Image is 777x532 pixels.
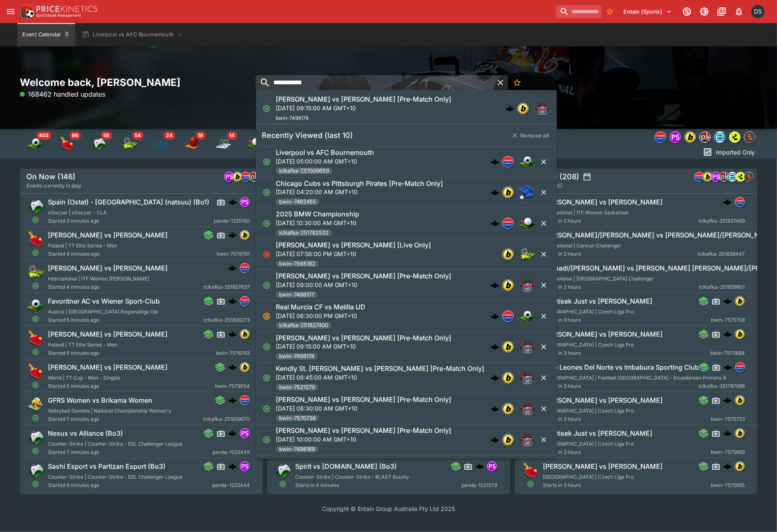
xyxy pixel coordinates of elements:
img: esports [90,135,107,152]
h6: [PERSON_NAME]/[PERSON_NAME] vs [PERSON_NAME]/[PERSON_NAME] [543,231,777,240]
img: ice_hockey [216,135,232,152]
span: 96 [69,131,81,140]
img: logo-cerberus.svg [491,312,499,320]
div: pandascore [224,172,234,182]
img: lclkafka.png [240,297,249,306]
img: betradar.png [715,132,725,142]
span: 54 [132,131,143,140]
div: bwin [685,131,696,143]
span: Starts in 2 hours [543,250,698,258]
div: cerberus [491,281,499,290]
div: bwin [502,187,514,198]
button: Documentation [714,4,729,19]
div: cerberus [228,231,237,239]
img: logo-cerberus.svg [723,396,731,404]
div: cerberus [228,297,237,305]
h6: Frantisek Just vs [PERSON_NAME] [543,429,652,438]
svg: Open [32,348,39,356]
div: cerberus [228,198,237,206]
img: soccer.png [519,308,535,324]
img: pricekinetics.png [249,172,258,181]
span: 19 [195,131,206,140]
span: Started 4 minutes ago [48,250,217,258]
img: logo-cerberus.svg [228,297,237,305]
h6: [PERSON_NAME] vs [PERSON_NAME] [48,330,168,339]
img: bwin.png [240,230,249,240]
svg: Open [263,374,271,382]
div: lclkafka [240,263,250,273]
h6: Spain (Ostat) - [GEOGRAPHIC_DATA] (natsuu) (Bo1) [48,198,209,207]
div: cerberus [491,374,499,382]
img: logo-cerberus.svg [491,343,499,351]
img: esports.png [26,197,45,215]
div: lclkafka [655,131,666,143]
span: panda-1221579 [462,481,497,489]
img: lclkafka.png [240,264,249,273]
span: Starts in 3 hours [543,349,711,357]
img: table_tennis.png [26,329,45,347]
h6: GFRS Women vs Brikama Women [48,396,152,405]
img: bwin.png [503,404,514,414]
div: lclkafka [502,156,514,167]
h6: [PERSON_NAME] vs [PERSON_NAME] [Pre-Match Only] [276,95,451,104]
p: [DATE] 09:00:00 AM GMT+10 [276,280,451,289]
h6: [PERSON_NAME] vs [PERSON_NAME] [Pre-Match Only] [276,272,451,280]
img: pandascore.png [225,172,234,181]
span: eSoccer | eSoccer - CLA [48,209,107,216]
img: golf.png [519,215,535,232]
span: bwin-7498177 [276,290,317,299]
img: lclkafka.png [503,156,514,167]
img: pandascore.png [240,197,249,207]
img: logo-cerberus.svg [723,297,731,305]
div: cerberus [491,219,499,228]
div: bwin [517,103,529,114]
span: lclkafka-251782532 [276,229,332,237]
button: Daniel Solti [749,2,767,21]
svg: Suspended [263,312,271,320]
button: open drawer [3,4,18,19]
span: bwin-7565182 [276,260,319,268]
p: [DATE] 07:56:00 PM GMT+10 [276,249,431,258]
img: bwin.png [735,396,744,405]
p: [DATE] 10:30:00 AM GMT+10 [276,218,359,227]
img: PriceKinetics Logo [18,3,35,20]
div: pricekinetics [699,131,711,143]
span: lclkafka-251838447 [697,250,744,258]
p: 168462 handled updates [20,89,105,99]
img: logo-cerberus.svg [491,157,499,166]
img: logo-cerberus.svg [228,330,237,338]
img: pandascore.png [711,172,720,181]
span: International | ITF Women Saskatoon [543,209,629,216]
img: bwin.png [503,342,514,352]
span: panda-1223445 [213,448,250,456]
img: lclkafka.png [695,172,704,181]
img: bwin.png [240,330,249,339]
span: bwin-7575753 [711,415,744,423]
img: soccer.png [26,296,45,314]
img: bwin.png [735,330,744,339]
p: [DATE] 09:15:00 AM GMT+10 [276,104,451,112]
svg: Open [263,343,271,351]
p: [DATE] 09:15:00 AM GMT+10 [276,342,451,351]
input: search [256,75,493,90]
div: cerberus [228,330,237,338]
img: baseball.png [519,184,535,201]
h6: Chicago Cubs vs Pittsburgh Pirates [Pre-Match Only] [276,179,443,188]
svg: Open [263,157,271,166]
div: lsports [736,172,746,182]
span: bwin-7576761 [217,250,250,258]
div: lclkafka [502,310,514,322]
span: bwin-7575758 [711,316,744,324]
img: logo-cerberus.svg [723,198,731,206]
span: [GEOGRAPHIC_DATA] | Czech Liga Pro [543,342,634,348]
img: bwin.png [503,249,514,260]
img: bwin.png [503,187,514,198]
h2: Welcome back, [PERSON_NAME] [20,76,262,89]
span: bwin-7575693 [711,448,744,456]
button: Toggle light/dark mode [697,4,712,19]
span: lclkafka-251009659 [276,167,332,175]
span: International | ITF Women [PERSON_NAME] [48,275,149,282]
span: lclkafka-251839901 [699,283,744,291]
img: lclkafka.png [736,363,745,372]
div: cerberus [228,363,237,371]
